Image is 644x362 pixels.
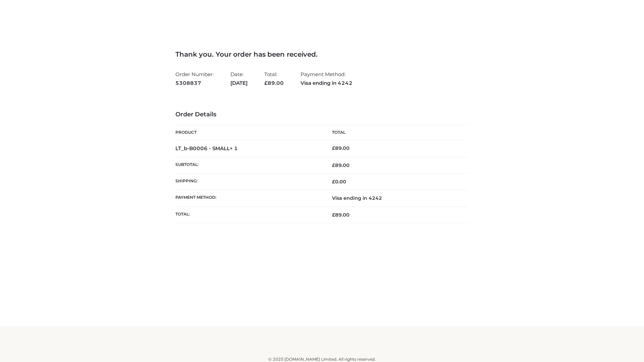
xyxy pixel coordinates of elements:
bdi: 89.00 [332,145,350,151]
span: 89.00 [332,212,350,218]
li: Order Number: [175,68,214,89]
span: £ [332,162,335,168]
th: Payment method: [175,190,322,206]
strong: [DATE] [230,79,248,87]
span: £ [332,212,335,218]
strong: LT_b-B0006 - SMALL [175,145,238,152]
th: Total: [175,206,322,223]
span: 89.00 [264,80,284,86]
th: Shipping: [175,174,322,190]
span: £ [332,179,335,185]
li: Total: [264,68,284,89]
strong: Visa ending in 4242 [301,79,353,87]
span: 89.00 [332,162,350,168]
th: Product [175,125,322,140]
th: Subtotal: [175,157,322,173]
th: Total [322,125,469,140]
strong: × 1 [230,145,238,152]
h3: Order Details [175,111,469,118]
span: £ [332,145,335,151]
span: £ [264,80,268,86]
li: Date: [230,68,248,89]
h3: Thank you. Your order has been received. [175,50,469,58]
bdi: 0.00 [332,179,346,185]
strong: 5308837 [175,79,214,87]
td: Visa ending in 4242 [322,190,469,206]
li: Payment Method: [301,68,353,89]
